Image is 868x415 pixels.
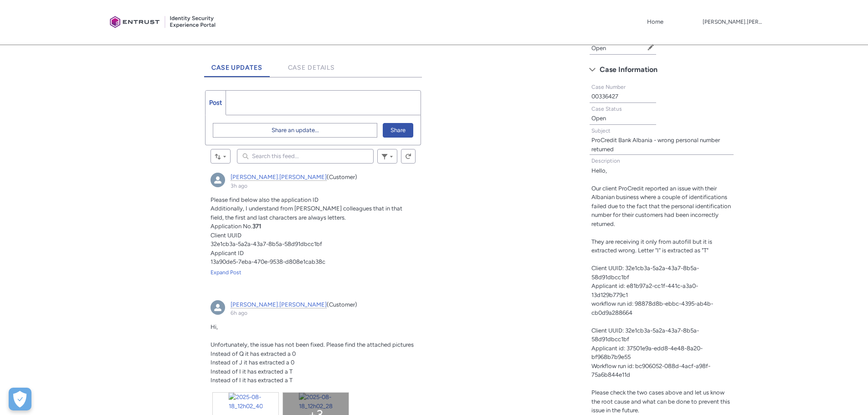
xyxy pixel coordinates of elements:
a: Case Details [281,52,343,77]
span: Case Number [591,84,626,90]
lightning-formatted-text: 00336427 [591,93,618,100]
span: Case Details [288,64,335,72]
span: Share [390,123,406,137]
img: alexandru.tudor [211,173,225,187]
button: Case Information [585,62,739,77]
span: Applicant ID [211,250,244,256]
div: Chatter Publisher [205,90,421,145]
a: 6h ago [231,310,247,316]
span: Subject [591,128,611,134]
button: Open Preferences [9,388,31,410]
span: 371 [252,223,261,230]
span: Client UUID [211,232,241,239]
span: Instead of J it has extracted a 0 [211,359,294,366]
span: Unfortunately, the issue has not been fixed. Please find the attached pictures [211,341,414,348]
span: 13a90de5-7eba-470e-9538-d808e1cab38c [211,258,325,265]
span: Additionally, I understand from [PERSON_NAME] colleagues that in that field, the first and last c... [211,205,402,221]
iframe: Qualified Messenger [826,373,868,415]
span: Hi, [211,323,218,330]
span: Case Information [600,63,657,77]
span: Instead of Q it has extracted a 0 [211,350,296,357]
img: alexandru.tudor [211,300,225,315]
a: Case Updates [204,52,270,77]
p: [PERSON_NAME].[PERSON_NAME] [703,19,762,26]
span: Instead of I it has extracted a T [211,368,293,375]
span: (Customer) [327,301,357,308]
lightning-formatted-text: Open [591,115,606,122]
span: Please find below also the application ID [211,196,318,203]
a: [PERSON_NAME].[PERSON_NAME] [231,174,327,181]
span: Share an update... [272,123,319,137]
span: Post [209,99,222,107]
a: Post [205,91,226,115]
article: alexandru.tudor, 3h ago [205,167,421,289]
div: Cookie Preferences [9,388,31,410]
lightning-formatted-text: ProCredit Bank Albania - wrong personal number returned [591,137,720,153]
button: Share an update... [213,123,377,138]
input: Search this feed... [237,149,374,164]
span: 32e1cb3a-5a2a-43a7-8b5a-58d91dbcc1bf [211,241,322,247]
span: Case Updates [211,64,262,72]
a: [PERSON_NAME].[PERSON_NAME] [231,301,327,308]
span: Case Status [591,106,622,112]
a: 3h ago [231,183,247,189]
a: Home [645,15,666,29]
button: Refresh this feed [401,149,416,164]
span: Application No. [211,223,252,230]
button: User Profile alexandru.tudor [702,17,762,26]
span: (Customer) [327,174,357,180]
button: Share [383,123,413,138]
button: Edit Status [647,44,654,51]
span: Description [591,158,620,164]
lightning-formatted-text: Open [591,45,606,51]
a: Expand Post [211,268,416,277]
span: Instead of I it has extracted a T [211,377,293,384]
